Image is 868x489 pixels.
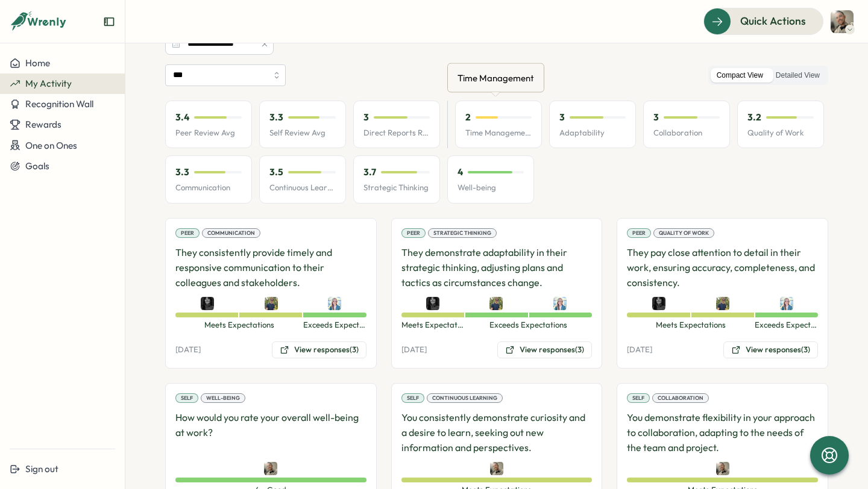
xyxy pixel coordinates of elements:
span: Goals [25,160,49,172]
span: My Activity [25,78,72,89]
p: Direct Reports Review Avg [363,128,430,139]
button: Quick Actions [703,8,823,34]
div: Self [627,393,650,403]
img: Noel Price [490,462,503,475]
p: How would you rate your overall well-being at work? [175,410,366,455]
p: 3.3 [175,166,189,179]
div: Self [401,393,424,403]
span: Meets Expectations [401,320,465,331]
p: They consistently provide timely and responsive communication to their colleagues and stakeholders. [175,245,366,290]
img: Bonnie Goode [553,297,567,310]
span: Home [25,57,50,69]
p: 2 [465,111,471,124]
label: Compact View [711,68,769,83]
p: You demonstrate flexibility in your approach to collaboration, adapting to the needs of the team ... [627,410,818,455]
div: Self [175,393,198,403]
p: 3 [363,111,369,124]
div: Peer [175,228,200,238]
label: Detailed View [770,68,826,83]
button: View responses(3) [497,341,592,358]
div: Quality of Work [653,228,714,238]
p: Peer Review Avg [175,128,242,139]
p: [DATE] [175,344,201,355]
p: 4 [458,166,463,179]
img: Bonnie Goode [328,297,341,310]
div: Continuous Learning [427,393,503,403]
p: Continuous Learning [269,182,336,193]
div: Time Management [455,69,536,87]
button: View responses(3) [272,341,366,358]
span: Exceeds Expectations [755,320,817,331]
p: Time Management [465,128,532,139]
p: [DATE] [401,344,427,355]
img: Chad Brokaw [265,297,278,310]
span: Sign out [25,463,58,475]
div: Peer [401,228,426,238]
p: 3 [653,111,659,124]
img: Vic de Aranzeta [652,297,665,310]
img: Bonnie Goode [780,297,793,310]
button: Expand sidebar [103,16,115,28]
span: Quick Actions [740,13,806,29]
p: You consistently demonstrate curiosity and a desire to learn, seeking out new information and per... [401,410,593,455]
p: Collaboration [653,128,720,139]
span: Exceeds Expectations [464,320,592,331]
div: Well-being [201,393,245,403]
p: Quality of Work [747,128,814,139]
p: 3 [559,111,565,124]
p: 3.7 [363,166,376,179]
p: 3.3 [269,111,283,124]
p: They pay close attention to detail in their work, ensuring accuracy, completeness, and consistency. [627,245,818,290]
p: Communication [175,182,242,193]
span: Exceeds Expectations [303,320,366,331]
span: Recognition Wall [25,98,93,110]
p: 3.2 [747,111,761,124]
p: [DATE] [627,344,652,355]
p: They demonstrate adaptability in their strategic thinking, adjusting plans and tactics as circums... [401,245,593,290]
p: Adaptability [559,128,626,139]
img: Chad Brokaw [716,297,729,310]
span: Rewards [25,119,61,130]
span: Meets Expectations [175,320,303,331]
p: Well-being [458,182,524,193]
p: Self Review Avg [269,128,336,139]
img: Chad Brokaw [489,297,503,310]
div: Peer [627,228,651,238]
img: Vic de Aranzeta [201,297,214,310]
div: Communication [202,228,260,238]
div: Strategic Thinking [428,228,497,238]
img: Noel Price [716,462,729,475]
p: 3.5 [269,166,283,179]
div: Collaboration [652,393,709,403]
button: View responses(3) [723,341,818,358]
p: 3.4 [175,111,189,124]
span: Meets Expectations [627,320,755,331]
img: Noel Price [831,10,854,33]
img: Vic de Aranzeta [426,297,439,310]
img: Noel Price [264,462,277,475]
span: One on Ones [25,140,77,151]
p: Strategic Thinking [363,182,430,193]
